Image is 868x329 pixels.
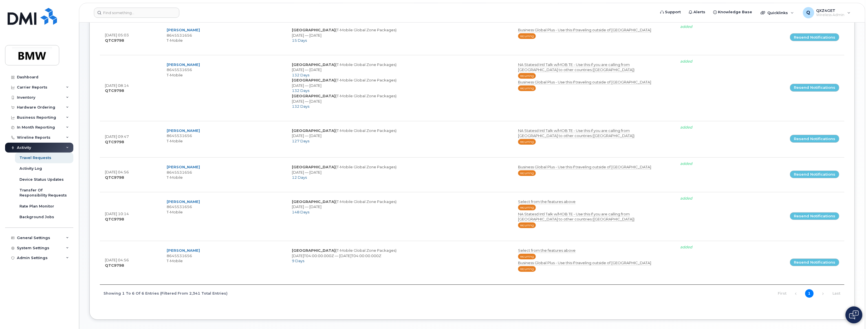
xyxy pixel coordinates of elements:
[292,165,336,169] strong: [GEOGRAPHIC_DATA]
[162,196,287,232] td: 8645531656 T-Mobile
[680,24,692,29] i: added
[100,157,152,192] td: [DATE] 04:56
[816,8,845,13] span: QXZ4GET
[292,210,309,214] span: 148 Days
[167,28,200,32] a: [PERSON_NAME]
[105,217,124,221] strong: QTC9798
[518,28,651,32] span: Business Global Plus - Use this if traveling outside of [GEOGRAPHIC_DATA]
[680,196,692,200] i: added
[162,125,287,149] td: 8645531656 T-Mobile
[665,9,681,15] span: Support
[790,84,839,92] a: Resend Notifications
[292,88,309,93] span: 132 Days
[718,9,752,15] span: Knowledge Base
[292,128,336,133] strong: [GEOGRAPHIC_DATA]
[685,6,709,18] a: Alerts
[292,78,336,82] strong: [GEOGRAPHIC_DATA]
[105,140,124,144] strong: QTC9798
[680,161,692,166] i: added
[518,85,536,91] span: Recurring (AUTO renewal every 30 days)
[292,73,309,77] span: 132 Days
[518,128,635,138] span: NA Statesd Intl Talk w/MOB TE - Use this if you are calling from [GEOGRAPHIC_DATA] to other count...
[790,33,839,41] a: Resend Notifications
[100,55,152,121] td: [DATE] 08:14
[292,248,336,253] strong: [GEOGRAPHIC_DATA]
[167,62,200,67] a: [PERSON_NAME]
[518,165,651,169] span: Business Global Plus - Use this if traveling outside of [GEOGRAPHIC_DATA]
[100,288,228,298] div: Showing 1 to 6 of 6 entries (filtered from 2,341 total entries)
[167,199,200,204] a: [PERSON_NAME]
[105,88,124,93] strong: QTC9798
[100,121,152,157] td: [DATE] 09:47
[518,80,651,85] span: Business Global Plus - Use this if traveling outside of [GEOGRAPHIC_DATA]
[287,196,513,232] td: (T-Mobile Global Zone Packages) [DATE] — [DATE]
[167,248,200,253] a: [PERSON_NAME]
[790,212,839,220] a: Resend Notifications
[709,6,756,18] a: Knowledge Base
[292,199,336,204] strong: [GEOGRAPHIC_DATA]
[790,171,839,178] a: Resend Notifications
[518,170,536,176] span: Recurring (AUTO renewal every 30 days)
[518,260,651,265] span: Business Global Plus - Use this if traveling outside of [GEOGRAPHIC_DATA]
[162,24,287,47] td: 8645531656 T-Mobile
[518,254,536,259] span: Recurring (AUTO renewal every 30 days)
[105,175,124,180] strong: QTC9798
[162,244,287,276] td: 8645531656 T-Mobile
[292,175,307,180] span: 12 Days
[816,13,845,17] span: Wireless Admin
[292,28,336,32] strong: [GEOGRAPHIC_DATA]
[100,21,152,55] td: [DATE] 05:03
[287,125,513,149] td: (T-Mobile Global Zone Packages) [DATE] — [DATE]
[518,212,635,222] span: NA Statesd Intl Talk w/MOB TE - Use this if you are calling from [GEOGRAPHIC_DATA] to other count...
[849,310,859,319] img: Open chat
[819,290,827,298] a: Next
[167,128,200,133] a: [PERSON_NAME]
[100,192,152,241] td: [DATE] 10:14
[832,289,841,298] a: Last
[292,38,307,43] span: 15 Days
[518,73,536,79] span: Recurring (AUTO renewal every 30 days)
[292,62,336,67] strong: [GEOGRAPHIC_DATA]
[292,94,336,98] strong: [GEOGRAPHIC_DATA]
[287,59,513,112] td: (T-Mobile Global Zone Packages) [DATE] — [DATE] (T-Mobile Global Zone Packages) [DATE] — [DATE] (...
[518,266,536,272] span: Recurring (AUTO renewal every 30 days)
[518,33,536,39] span: Recurring (AUTO renewal every 30 days)
[680,245,692,249] i: added
[807,9,810,16] span: Q
[94,8,179,18] input: Find something...
[778,289,787,298] a: First
[518,248,576,253] span: Select from the features above
[100,241,152,284] td: [DATE] 04:56
[518,62,635,72] span: NA Statesd Intl Talk w/MOB TE - Use this if you are calling from [GEOGRAPHIC_DATA] to other count...
[162,59,287,112] td: 8645531656 T-Mobile
[656,6,685,18] a: Support
[162,161,287,184] td: 8645531656 T-Mobile
[287,24,513,47] td: (T-Mobile Global Zone Packages) [DATE] — [DATE]
[292,104,309,109] span: 132 Days
[790,135,839,143] a: Resend Notifications
[680,59,692,63] i: added
[292,139,309,143] span: 127 Days
[292,259,304,263] span: 9 Days
[287,161,513,184] td: (T-Mobile Global Zone Packages) [DATE] — [DATE]
[792,290,800,298] a: Previous
[167,165,200,169] a: [PERSON_NAME]
[799,7,854,18] div: QXZ4GET
[518,205,536,210] span: Recurring (AUTO renewal every 30 days)
[518,199,576,204] span: Select from the features above
[287,244,513,276] td: (T-Mobile Global Zone Packages) [DATE]T04:00:00.000Z — [DATE]T04:00:00.000Z
[518,222,536,228] span: Recurring (AUTO renewal every 30 days)
[518,139,536,145] span: Recurring (AUTO renewal every 30 days)
[757,7,798,18] div: Quicklinks
[805,289,814,298] a: 1
[767,10,788,15] span: Quicklinks
[790,259,839,266] a: Resend Notifications
[105,263,124,268] strong: QTC9798
[693,9,705,15] span: Alerts
[680,125,692,129] i: added
[105,38,124,43] strong: QTC9798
